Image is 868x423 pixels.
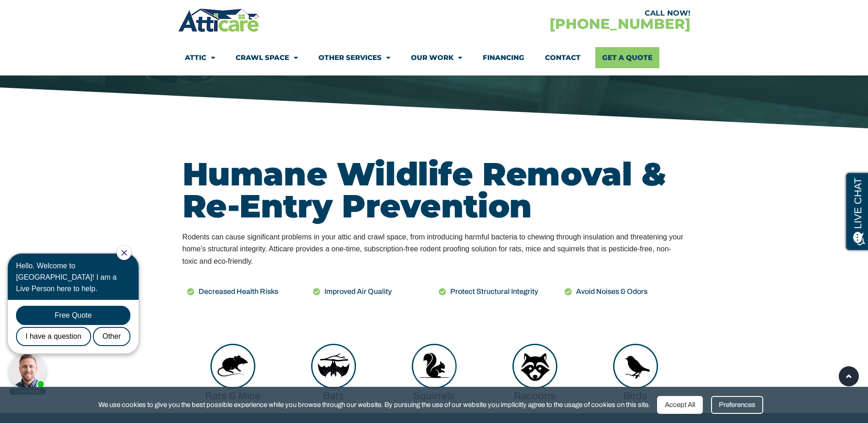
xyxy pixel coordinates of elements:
a: Financing [483,47,524,68]
h2: Humane Wildlife Removal & Re-Entry Prevention [183,158,686,222]
a: Our Work [411,47,462,68]
span: Improved Air Quality [322,286,392,298]
div: Accept All [657,396,703,414]
iframe: Chat Invitation [5,244,151,396]
nav: Menu [185,47,684,68]
span: Opens a chat window [22,7,74,19]
div: Preferences [711,396,763,414]
span: We use cookies to give you the best possible experience while you browse through our website. By ... [98,399,650,411]
a: Other Services [318,47,390,68]
span: Decreased Health Risks [196,286,278,298]
span: Protect Structural Integrity [448,286,538,298]
a: Attic [185,47,215,68]
a: Crawl Space [236,47,298,68]
a: Contact [545,47,581,68]
div: CALL NOW! [434,10,690,17]
div: Rodents can cause significant problems in your attic and crawl space, from introducing harmful ba... [183,231,686,267]
a: Get A Quote [595,47,659,68]
span: Avoid Noises & Odors [574,286,647,298]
